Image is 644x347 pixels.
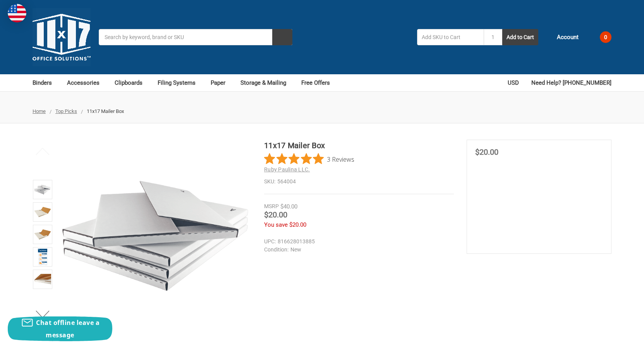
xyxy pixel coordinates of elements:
div: MSRP [264,202,279,210]
dt: UPC: [264,238,276,246]
dd: 816628013885 [264,238,450,246]
dt: SKU: [264,178,275,186]
a: 0 [587,27,611,47]
span: Account [557,33,579,42]
span: 3 Reviews [327,153,354,165]
iframe: Google Customer Reviews [580,326,644,347]
img: 11x17 Mailer Box [38,248,48,265]
h1: 11x17 Mailer Box [264,140,454,151]
a: Binders [33,74,59,91]
a: Clipboards [115,74,149,91]
img: 11x17 Mailer Box [34,271,51,288]
a: Paper [211,74,232,91]
dt: Condition: [264,246,289,254]
img: 11x17 White Mailer box shown with 11" x 17" paper [34,226,51,243]
img: duty and tax information for United States [8,4,26,22]
img: 11x17 Mailer Box [34,203,51,221]
span: $20.00 [264,210,287,219]
img: 11x17 Mailer Box [34,181,51,198]
a: Top Picks [55,108,77,114]
a: Filing Systems [158,74,203,91]
input: Search by keyword, brand or SKU [99,29,292,45]
span: $20.00 [475,147,498,157]
button: Add to Cart [502,29,538,45]
a: Need Help? [PHONE_NUMBER] [531,74,611,91]
button: Rated 5 out of 5 stars from 3 reviews. Jump to reviews. [264,153,354,165]
span: You save [264,221,288,228]
dd: 564004 [264,178,454,186]
img: 11x17.com [33,8,91,66]
a: USD [508,74,523,91]
button: Previous [31,144,55,159]
dd: New [264,246,450,254]
span: $20.00 [289,221,306,228]
span: Chat offline leave a message [36,318,100,339]
a: Account [546,27,579,47]
a: Accessories [67,74,106,91]
a: Storage & Mailing [240,74,293,91]
a: Home [33,108,46,114]
img: 11x17 Mailer Box [59,140,251,332]
a: Ruby Paulina LLC. [264,166,310,173]
a: Free Offers [301,74,330,91]
input: Add SKU to Cart [417,29,484,45]
button: Chat offline leave a message [8,316,112,341]
button: Next [31,307,55,322]
span: $40.00 [280,203,297,210]
span: 0 [600,31,611,43]
span: 11x17 Mailer Box [87,108,124,114]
